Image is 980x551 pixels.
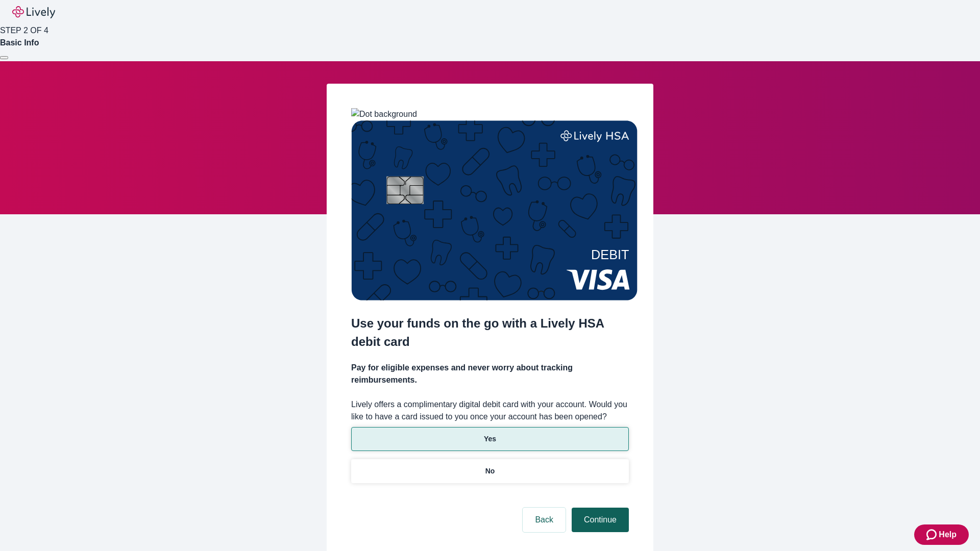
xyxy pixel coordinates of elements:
[351,362,629,386] h4: Pay for eligible expenses and never worry about tracking reimbursements.
[914,524,969,545] button: Zendesk support iconHelp
[523,508,566,532] button: Back
[351,120,638,300] img: Debit card
[351,427,629,451] button: Yes
[351,459,629,483] button: No
[351,398,629,423] label: Lively offers a complimentary digital debit card with your account. Would you like to have a card...
[485,466,495,477] p: No
[12,6,55,18] img: Lively
[351,314,629,351] h2: Use your funds on the go with a Lively HSA debit card
[939,529,957,541] span: Help
[572,508,629,532] button: Continue
[484,434,496,444] p: Yes
[351,108,417,120] img: Dot background
[926,529,939,541] svg: Zendesk support icon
